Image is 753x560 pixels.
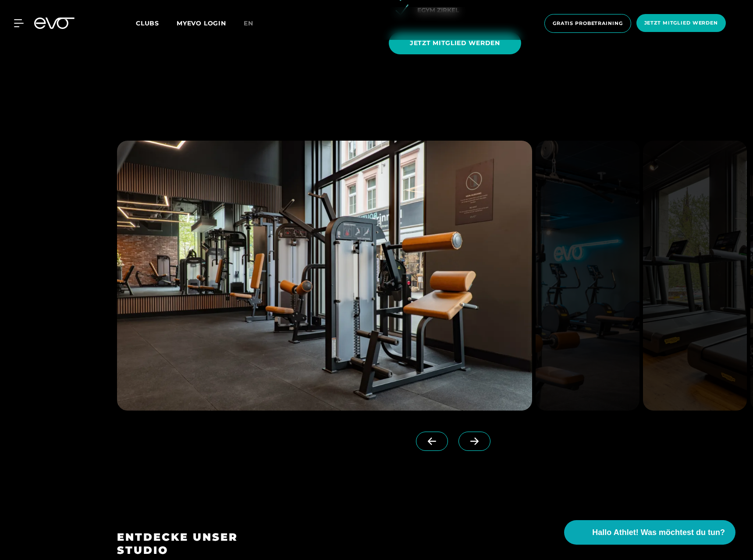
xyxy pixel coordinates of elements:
button: Hallo Athlet! Was möchtest du tun? [564,520,735,545]
img: evofitness [536,141,639,411]
a: Jetzt Mitglied werden [634,14,728,33]
span: Gratis Probetraining [553,20,623,27]
span: en [244,19,253,27]
span: Jetzt Mitglied werden [644,19,718,27]
h3: ENTDECKE UNSER STUDIO [117,531,273,557]
a: MYEVO LOGIN [177,19,226,27]
span: Clubs [136,19,159,27]
a: en [244,18,264,28]
a: Gratis Probetraining [542,14,634,33]
img: evofitness [643,141,747,411]
span: Hallo Athlet! Was möchtest du tun? [592,527,725,539]
img: evofitness [117,141,532,411]
a: Clubs [136,19,177,27]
